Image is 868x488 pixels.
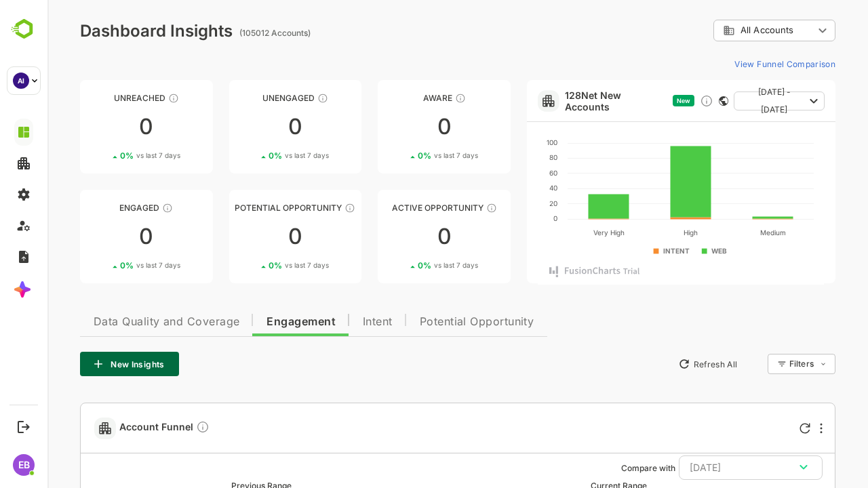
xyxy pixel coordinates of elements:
[625,353,696,375] button: Refresh All
[330,80,463,174] a: AwareThese accounts have just entered the buying cycle and need further nurturing00%vs last 7 days
[713,228,738,237] text: Medium
[772,423,775,434] div: More
[330,116,463,138] div: 0
[693,25,746,35] span: All Accounts
[115,203,125,213] div: These accounts are warm, further nurturing would qualify them to MQAs
[33,80,165,174] a: UnreachedThese accounts have not been engaged with for a defined time period00%vs last 7 days
[372,317,487,327] span: Potential Opportunity
[33,21,185,41] div: Dashboard Insights
[502,153,510,161] text: 80
[182,116,315,138] div: 0
[517,89,620,113] a: 128Net New Accounts
[742,359,766,369] div: Filters
[408,93,418,104] div: These accounts have just entered the buying cycle and need further nurturing
[33,352,132,376] button: New Insights
[686,91,777,110] button: [DATE] - [DATE]
[675,24,766,37] div: All Accounts
[387,150,431,161] span: vs last 7 days
[629,97,643,104] span: New
[636,228,650,237] text: High
[574,463,628,473] ag: Compare with
[73,260,133,270] div: 0 %
[671,96,681,106] div: This card does not support filter and segments
[387,260,431,270] span: vs last 7 days
[221,260,281,270] div: 0 %
[741,352,788,376] div: Filters
[182,226,315,247] div: 0
[13,73,29,89] div: AI
[297,203,308,213] div: These accounts are MQAs and can be passed on to Inside Sales
[666,18,788,44] div: All Accounts
[73,150,133,161] div: 0 %
[33,203,165,213] div: Engaged
[330,190,463,283] a: Active OpportunityThese accounts have open opportunities which might be at any of the Sales Stage...
[182,93,315,103] div: Unengaged
[752,423,763,434] div: Refresh
[182,190,315,283] a: Potential OpportunityThese accounts are MQAs and can be passed on to Inside Sales00%vs last 7 days
[652,94,666,108] div: Discover new ICP-fit accounts showing engagement — via intent surges, anonymous website visits, L...
[502,169,510,177] text: 60
[33,190,165,283] a: EngagedThese accounts are warm, further nurturing would qualify them to MQAs00%vs last 7 days
[642,459,764,476] div: [DATE]
[697,83,757,119] span: [DATE] - [DATE]
[182,203,315,213] div: Potential Opportunity
[14,418,33,436] button: Logout
[330,226,463,247] div: 0
[502,184,510,192] text: 40
[237,150,281,161] span: vs last 7 days
[370,260,431,270] div: 0 %
[330,203,463,213] div: Active Opportunity
[13,454,35,476] div: EB
[89,150,133,161] span: vs last 7 days
[439,203,450,213] div: These accounts have open opportunities which might be at any of the Sales Stages
[46,317,192,327] span: Data Quality and Coverage
[121,93,132,104] div: These accounts have not been engaged with for a defined time period
[72,420,162,436] span: Account Funnel
[33,116,165,138] div: 0
[631,455,775,480] button: [DATE]
[182,80,315,174] a: UnengagedThese accounts have not shown enough engagement and need nurturing00%vs last 7 days
[502,199,510,207] text: 20
[270,93,281,104] div: These accounts have not shown enough engagement and need nurturing
[7,16,41,42] img: BambooboxLogoMark.f1c84d78b4c51b1a7b5f700c9845e183.svg
[370,150,431,161] div: 0 %
[89,260,133,270] span: vs last 7 days
[315,317,345,327] span: Intent
[33,93,165,103] div: Unreached
[33,226,165,247] div: 0
[506,214,510,222] text: 0
[149,420,162,436] div: Compare Funnel to any previous dates, and click on any plot in the current funnel to view the det...
[221,150,281,161] div: 0 %
[192,28,267,38] ag: (105012 Accounts)
[219,317,288,327] span: Engagement
[237,260,281,270] span: vs last 7 days
[682,53,788,75] button: View Funnel Comparison
[499,138,510,146] text: 100
[330,93,463,103] div: Aware
[546,228,577,237] text: Very High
